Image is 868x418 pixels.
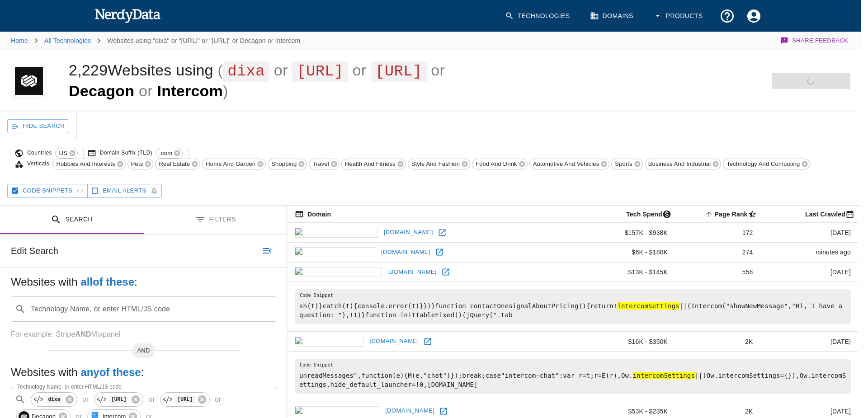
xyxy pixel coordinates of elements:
span: Sports [612,160,635,169]
a: Home [11,37,28,44]
p: or [145,394,159,405]
td: 274 [675,242,760,262]
span: Home And Garden [203,160,259,169]
p: For example: Stripe Mixpanel [11,329,276,340]
span: [URL] [292,61,348,82]
img: onesignal.com icon [295,267,382,277]
code: [URL] [175,395,195,403]
img: calendly.com icon [295,247,375,257]
a: [DOMAIN_NAME] [382,225,435,240]
span: Automotive And Vehicles [530,160,603,169]
td: $6K - $180K [585,242,675,262]
h6: Edit Search [11,244,58,258]
button: Support and Documentation [714,3,741,29]
b: all of these [80,276,134,288]
button: Share Feedback [779,32,850,50]
td: minutes ago [760,242,858,262]
a: Domains [585,3,641,29]
span: Hobbies And Interests [53,160,118,169]
span: Technology And Computing [723,160,803,169]
span: US [56,149,70,158]
a: [DOMAIN_NAME] [368,334,421,348]
iframe: Drift Widget Chat Controller [823,354,857,388]
p: Websites using "dixa" or "[URL]" or "[URL]" or Decagon or Intercom [107,36,300,45]
img: autodesk.com icon [295,406,379,416]
td: [DATE] [760,332,858,352]
span: Style And Fashion [408,160,463,169]
span: Verticals [27,160,52,169]
span: Intercom [157,82,223,99]
label: Technology Name, or enter HTML/JS code [17,383,122,390]
td: [DATE] [760,223,858,243]
span: or [269,61,292,79]
span: dixa [223,61,269,82]
span: AND [132,346,156,355]
button: Hide Code Snippets [7,184,88,198]
span: The registered domain name (i.e. "nerdydata.com"). [295,209,331,220]
img: glitch.com icon [295,337,364,347]
span: Health And Fitness [342,160,399,169]
span: Travel [309,160,332,169]
h1: 2,229 Websites using [69,61,445,100]
span: ( [217,61,223,79]
span: Pets [128,160,146,169]
button: Get email alerts with newly found website results. Click to enable. [87,184,161,198]
td: $157K - $938K [585,223,675,243]
code: dixa [46,395,62,403]
td: 558 [675,262,760,282]
nav: breadcrumb [11,32,300,50]
span: Most recent date this website was successfully crawled [793,209,858,220]
img: cbsnews.com icon [295,228,378,238]
span: Shopping [268,160,300,169]
span: Real Estate [156,160,193,169]
span: A page popularity ranking based on a domain's backlinks. Smaller numbers signal more popular doma... [703,209,760,220]
td: 2K [675,332,760,352]
td: [DATE] [760,262,858,282]
span: Get email alerts with newly found website results. Click to enable. [103,186,146,196]
code: [URL] [109,395,129,403]
span: The estimated minimum and maximum annual tech spend each webpage has, based on the free, freemium... [614,209,675,220]
button: Account Settings [741,3,767,29]
a: Open onesignal.com in new window [439,265,453,279]
p: or [211,394,225,405]
p: or [79,394,93,405]
span: or [348,61,371,79]
a: [DOMAIN_NAME] [379,245,433,259]
img: NerdyData.com [94,6,161,24]
hl: intercomSettings [633,372,695,379]
span: .com [156,149,175,158]
a: All Technologies [44,37,91,44]
span: [URL] [371,61,427,82]
a: Technologies [500,3,577,29]
span: or [427,61,445,79]
span: Food And Drink [472,160,520,169]
b: any of these [80,366,141,378]
td: $16K - $350K [585,332,675,352]
a: Open autodesk.com in new window [437,404,450,418]
pre: sh(t)}catch(t){console.error(t)}})}function contactOnesignalAboutPricing(){return! ||(Intercom("s... [295,289,851,324]
span: Countries [27,149,55,158]
button: Hide Search [7,119,69,133]
span: or [134,82,157,99]
span: Domain Suffix (TLD) [100,149,156,158]
a: Open glitch.com in new window [421,335,434,348]
img: "dixa" or "fin.ai" or "sierra.ai" or Decagon or Intercom logo [15,63,43,99]
h5: Websites with : [11,275,276,289]
pre: unreadMessages",function(e){M(e,"chat")});break;case"intercom-chat":var r=t;r=E(r),Ow. ||(Ow.inte... [295,359,851,394]
span: Decagon [69,82,134,99]
h5: Websites with : [11,365,276,380]
span: Business And Industrial [645,160,714,169]
td: 172 [675,223,760,243]
span: ) [223,82,228,99]
button: Filters [144,206,288,234]
td: $13K - $145K [585,262,675,282]
a: [DOMAIN_NAME] [383,404,437,418]
a: Open calendly.com in new window [433,245,446,259]
b: AND [75,330,91,338]
hl: intercomSettings [617,302,679,310]
span: Hide Code Snippets [23,186,72,196]
a: [DOMAIN_NAME] [385,265,439,279]
a: Open cbsnews.com in new window [435,226,449,240]
button: Products [648,3,710,29]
